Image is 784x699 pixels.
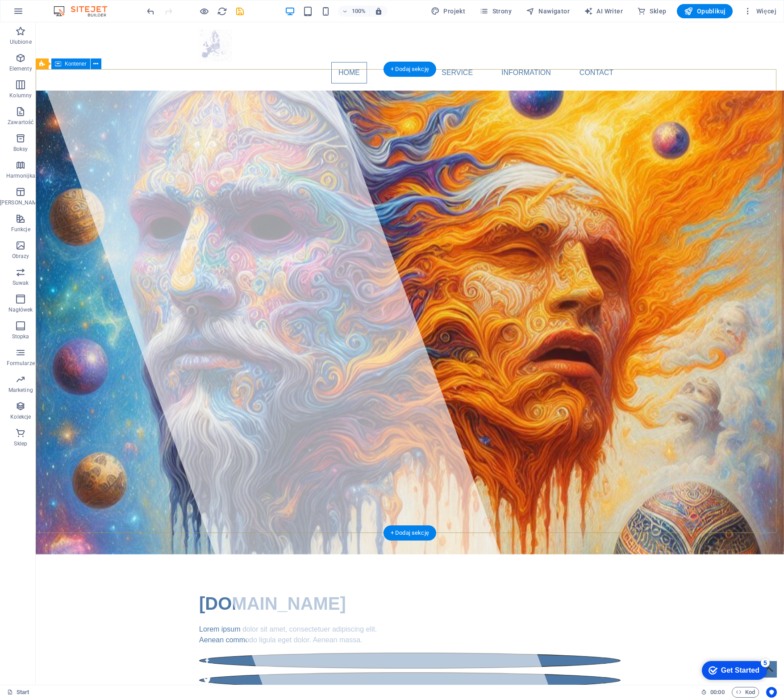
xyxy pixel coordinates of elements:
[740,4,780,18] button: Więcej
[634,4,670,18] button: Sklep
[7,360,35,367] p: Formularze
[10,38,32,46] p: Ulubione
[580,4,626,18] button: AI Writer
[427,4,469,18] button: Projekt
[13,279,29,287] p: Suwak
[736,687,755,698] span: Kod
[234,6,245,17] button: save
[480,7,512,16] span: Strony
[427,4,469,18] div: Projekt (Ctrl+Alt+Y)
[766,687,777,698] button: Usercentrics
[12,253,29,260] p: Obrazy
[8,387,33,394] p: Marketing
[338,6,370,17] button: 100%
[12,333,29,340] p: Stopka
[11,226,30,233] p: Funkcje
[431,7,465,16] span: Projekt
[351,6,366,17] h6: 100%
[163,571,310,591] span: [DOMAIN_NAME]
[8,119,33,126] p: Zawartość
[375,7,383,15] i: Po zmianie rozmiaru automatycznie dostosowuje poziom powiększenia do wybranego urządzenia.
[65,61,87,67] span: Kontener
[384,525,436,541] div: + Dodaj sekcję
[526,7,570,16] span: Nawigator
[13,146,28,153] p: Boksy
[684,7,726,16] span: Opublikuj
[51,6,118,17] img: Editor Logo
[24,10,63,18] div: Get Started
[6,172,35,179] p: Harmonijka
[732,687,759,698] button: Kod
[522,4,573,18] button: Nawigator
[9,65,32,72] p: Elementy
[717,689,718,695] span: :
[145,6,156,17] button: undo
[217,6,227,17] button: reload
[584,7,623,16] span: AI Writer
[701,687,725,698] h6: Czas sesji
[10,413,31,420] p: Kolekcje
[217,6,227,17] i: Przeładuj stronę
[476,4,515,18] button: Strony
[235,6,245,17] i: Zapisz (Ctrl+S)
[8,306,33,313] p: Nagłówek
[146,6,156,17] i: Cofnij: Edytuj nagłówek (Ctrl+Z)
[743,7,776,16] span: Więcej
[14,440,27,447] p: Sklep
[710,687,724,698] span: 00 00
[637,7,666,16] span: Sklep
[384,62,436,77] div: + Dodaj sekcję
[677,4,733,18] button: Opublikuj
[64,2,73,11] div: 5
[199,6,209,17] button: Kliknij tutaj, aby wyjść z trybu podglądu i kontynuować edycję
[7,687,29,698] a: Kliknij, aby anulować zaznaczenie. Kliknij dwukrotnie, aby otworzyć Strony
[9,92,32,99] p: Kolumny
[5,4,70,23] div: Get Started 5 items remaining, 0% complete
